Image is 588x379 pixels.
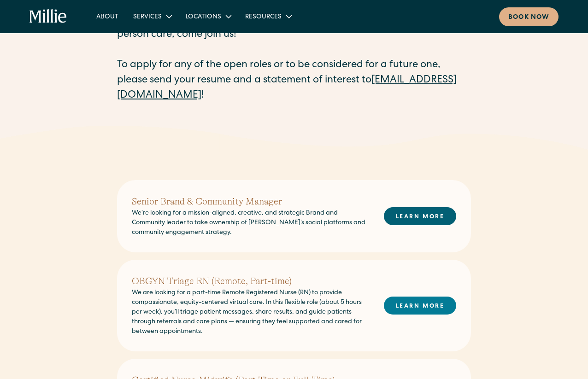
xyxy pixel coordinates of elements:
div: Locations [186,12,221,22]
h2: OBGYN Triage RN (Remote, Part-time) [132,274,369,288]
div: Services [126,9,178,24]
div: Book now [508,13,549,23]
div: Resources [238,9,298,24]
a: Book now [499,7,559,26]
a: LEARN MORE [384,207,456,225]
div: Resources [245,12,282,22]
div: Services [133,12,162,22]
h2: Senior Brand & Community Manager [132,195,369,209]
a: home [29,9,67,24]
a: LEARN MORE [384,297,456,315]
div: Locations [178,9,238,24]
p: We are looking for a part-time Remote Registered Nurse (RN) to provide compassionate, equity-cent... [132,288,369,337]
a: About [89,9,126,24]
p: We’re looking for a mission-aligned, creative, and strategic Brand and Community leader to take o... [132,209,369,238]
